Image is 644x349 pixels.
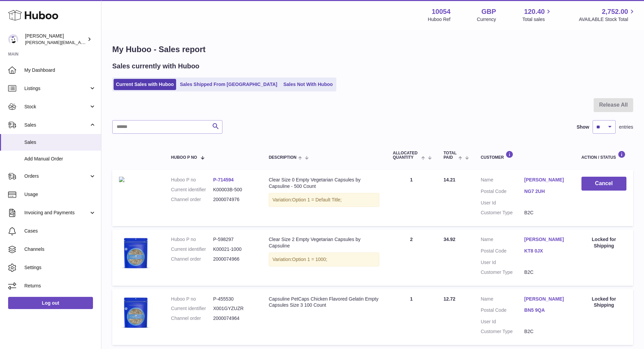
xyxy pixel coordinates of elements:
img: 1655819176.jpg [119,296,153,330]
span: Option 1 = 1000; [292,257,327,262]
dt: Huboo P no [171,236,213,243]
a: P-714594 [213,177,234,182]
dd: K00003B-500 [213,187,255,193]
span: Cases [24,228,96,234]
dt: Postal Code [481,307,524,315]
dd: X001GYZUZR [213,305,255,312]
span: ALLOCATED Quantity [393,151,420,160]
dt: Channel order [171,315,213,322]
h2: Sales currently with Huboo [112,62,199,71]
dt: Customer Type [481,269,524,276]
span: Total paid [444,151,457,160]
dd: 2000074976 [213,196,255,203]
dt: Huboo P no [171,177,213,183]
div: [PERSON_NAME] [25,33,86,46]
dt: Channel order [171,256,213,262]
span: Stock [24,104,89,110]
dt: Current identifier [171,305,213,312]
a: 120.40 Total sales [522,7,552,23]
span: Channels [24,246,96,253]
dt: Customer Type [481,210,524,216]
dt: Current identifier [171,246,213,253]
span: 120.40 [524,7,545,16]
div: Capsuline PetCaps Chicken Flavored Gelatin Empty Capsules Size 3 100 Count [269,296,379,309]
dt: Channel order [171,196,213,203]
div: Customer [481,151,568,160]
span: 14.21 [444,177,455,182]
dd: B2C [524,210,568,216]
div: Huboo Ref [428,16,451,23]
span: 2,752.00 [602,7,628,16]
dt: User Id [481,319,524,325]
span: Total sales [522,16,552,23]
span: entries [619,124,633,130]
dt: Name [481,177,524,185]
span: AVAILABLE Stock Total [579,16,636,23]
a: Log out [8,297,93,309]
td: 1 [386,289,437,345]
span: Orders [24,173,89,179]
dt: Customer Type [481,328,524,335]
span: Usage [24,191,96,198]
strong: GBP [481,7,496,16]
span: Settings [24,264,96,271]
a: Sales Shipped From [GEOGRAPHIC_DATA] [177,79,280,90]
span: My Dashboard [24,67,96,73]
span: 34.92 [444,237,455,242]
td: 1 [386,170,437,226]
a: [PERSON_NAME] [524,236,568,243]
dt: Postal Code [481,248,524,256]
h1: My Huboo - Sales report [112,44,633,55]
div: Variation: [269,193,379,207]
dd: B2C [524,328,568,335]
dd: P-598297 [213,236,255,243]
dt: Current identifier [171,187,213,193]
img: luz@capsuline.com [8,34,18,44]
dt: Name [481,236,524,244]
span: [PERSON_NAME][EMAIL_ADDRESS][DOMAIN_NAME] [25,40,136,45]
img: a8c24f85-04b0-413c-9095-5036fa464ecc_82042475-97c3-488d-9470-d32846b9fe28.png [119,177,124,182]
a: Sales Not With Huboo [281,79,335,90]
dt: User Id [481,259,524,266]
div: Locked for Shipping [581,296,626,309]
div: Action / Status [581,151,626,160]
div: Clear Size 2 Empty Vegetarian Capsules by Capsuline [269,236,379,249]
span: Invoicing and Payments [24,210,89,216]
strong: 10054 [432,7,451,16]
a: [PERSON_NAME] [524,296,568,302]
span: Description [269,155,296,160]
span: 12.72 [444,296,455,302]
dd: 2000074966 [213,256,255,262]
span: Listings [24,85,89,92]
label: Show [577,124,589,130]
span: Huboo P no [171,155,197,160]
div: Clear Size 0 Empty Vegetarian Capsules by Capsuline - 500 Count [269,177,379,190]
dt: Postal Code [481,188,524,196]
div: Variation: [269,253,379,266]
a: 2,752.00 AVAILABLE Stock Total [579,7,636,23]
div: Locked for Shipping [581,236,626,249]
a: KT8 0JX [524,248,568,254]
a: [PERSON_NAME] [524,177,568,183]
dd: K00021-1000 [213,246,255,253]
dt: Huboo P no [171,296,213,302]
span: Add Manual Order [24,156,96,162]
a: BN5 9QA [524,307,568,313]
dd: P-455530 [213,296,255,302]
span: Option 1 = Default Title; [292,197,342,202]
dt: User Id [481,200,524,206]
a: NG7 2UH [524,188,568,195]
a: Current Sales with Huboo [114,79,176,90]
dd: B2C [524,269,568,276]
td: 2 [386,230,437,286]
span: Returns [24,283,96,289]
span: Sales [24,122,89,128]
img: 49cf1cb4-3f0b-4a4c-95f1-14edb63d4a44.jpg [119,236,153,270]
div: Currency [477,16,496,23]
span: Sales [24,139,96,146]
dd: 2000074964 [213,315,255,322]
button: Cancel [581,177,626,191]
dt: Name [481,296,524,304]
